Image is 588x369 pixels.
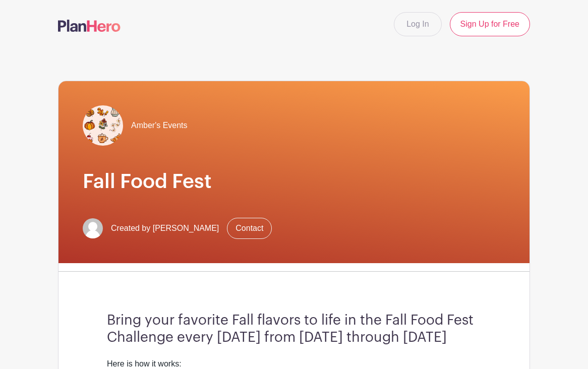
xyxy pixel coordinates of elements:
img: hand-drawn-doodle-autumn-set-illustration-fall-symbols-collection-cartoon-various-seasonal-elemen... [83,105,123,146]
img: logo-507f7623f17ff9eddc593b1ce0a138ce2505c220e1c5a4e2b4648c50719b7d32.svg [58,20,121,32]
span: Amber's Events [131,119,188,132]
img: default-ce2991bfa6775e67f084385cd625a349d9dcbb7a52a09fb2fda1e96e2d18dcdb.png [83,218,103,238]
a: Log In [394,12,441,36]
span: Created by [PERSON_NAME] [111,222,219,234]
a: Sign Up for Free [450,12,530,36]
a: Contact [227,218,272,239]
h3: Bring your favorite Fall flavors to life in the Fall Food Fest Challenge every [DATE] from [DATE]... [107,312,481,346]
h1: Fall Food Fest [83,170,505,194]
